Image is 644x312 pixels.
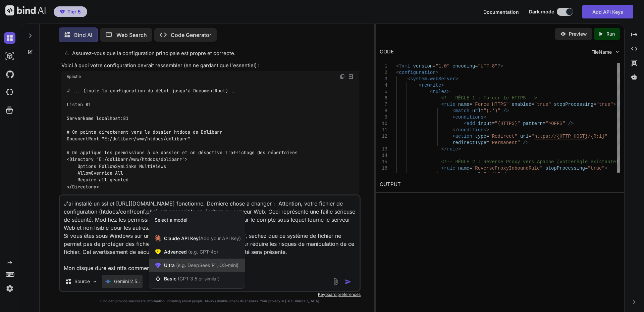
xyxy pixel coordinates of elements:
span: Claude API Key [164,235,241,242]
div: Select a model [155,217,187,223]
span: Ultra [164,262,238,269]
span: Basic [164,275,220,282]
span: (Add your API Key) [199,235,241,241]
span: Advanced [164,249,218,255]
span: (GPT 3.5 or similar) [178,276,220,281]
span: (e.g. DeepSeek R1, O3-mini) [175,262,238,268]
span: (e.g. GPT-4o) [187,249,218,255]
